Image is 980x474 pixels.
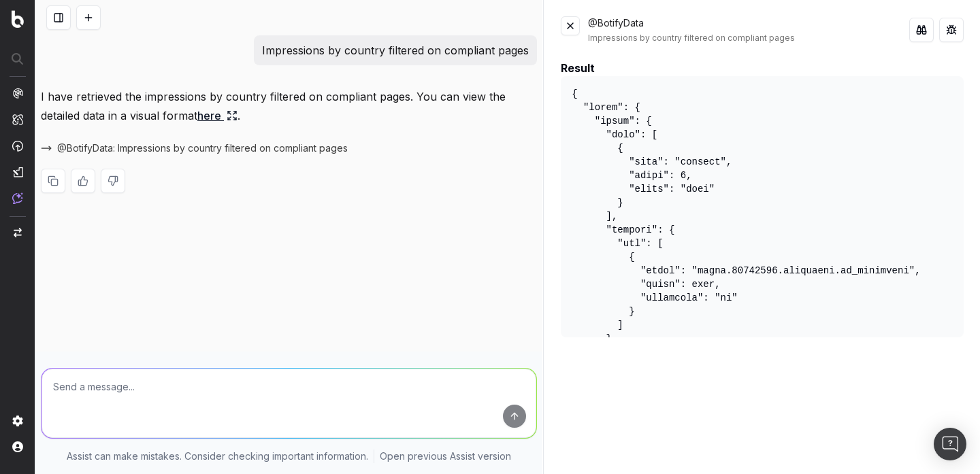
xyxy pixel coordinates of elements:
[262,41,529,60] p: Impressions by country filtered on compliant pages
[41,141,364,155] button: @BotifyData: Impressions by country filtered on compliant pages
[934,428,966,460] div: Open Intercom Messenger
[12,140,23,152] img: Activation
[12,167,23,177] img: Studio
[67,450,368,463] p: Assist can make mistakes. Consider checking important information.
[14,228,22,237] img: Switch project
[380,450,511,463] a: Open previous Assist version
[197,106,238,125] a: here
[57,141,348,155] span: @BotifyData: Impressions by country filtered on compliant pages
[12,88,23,99] img: Analytics
[588,33,909,44] div: Impressions by country filtered on compliant pages
[41,87,537,125] p: I have retrieved the impressions by country filtered on compliant pages. You can view the detaile...
[12,114,23,125] img: Intelligence
[561,60,964,76] div: Result
[561,76,964,337] pre: { "lorem": { "ipsum": { "dolo": [ { "sita": "consect", "adipi": 6, "elits": "doei" } ], "tempori"...
[12,441,23,452] img: My account
[12,416,23,426] img: Setting
[588,16,909,44] div: @BotifyData
[12,192,23,204] img: Assist
[12,10,24,28] img: Botify logo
